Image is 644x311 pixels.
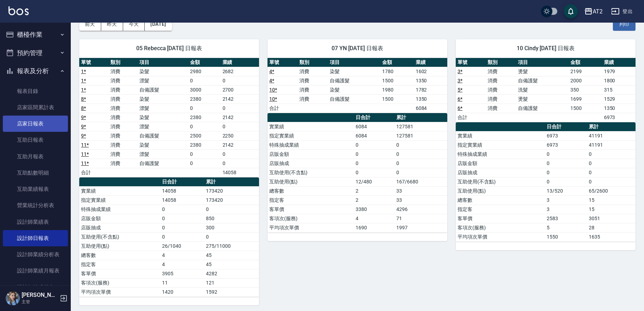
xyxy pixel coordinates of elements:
[395,168,447,177] td: 0
[138,159,188,168] td: 自備護髮
[486,85,516,94] td: 消費
[354,149,395,159] td: 0
[3,214,68,230] a: 設計師業績表
[221,76,259,85] td: 0
[380,67,414,76] td: 1780
[109,122,138,131] td: 消費
[456,58,636,122] table: a dense table
[328,58,380,67] th: 項目
[380,58,414,67] th: 金額
[109,131,138,140] td: 消費
[22,292,58,299] h5: [PERSON_NAME]
[298,76,328,85] td: 消費
[204,278,259,287] td: 121
[204,287,259,297] td: 1592
[109,113,138,122] td: 消費
[395,214,447,223] td: 71
[456,131,545,140] td: 實業績
[204,205,259,214] td: 0
[581,4,605,19] button: AT2
[545,232,587,241] td: 1550
[545,168,587,177] td: 0
[354,195,395,205] td: 2
[268,113,447,233] table: a dense table
[456,140,545,149] td: 指定實業績
[545,131,587,140] td: 6973
[138,113,188,122] td: 染髮
[545,186,587,195] td: 13/520
[328,76,380,85] td: 自備護髮
[328,85,380,94] td: 染髮
[545,195,587,205] td: 3
[486,104,516,113] td: 消費
[3,263,68,279] a: 設計師業績月報表
[8,6,29,15] img: Logo
[486,67,516,76] td: 消費
[3,230,68,246] a: 設計師日報表
[188,122,220,131] td: 0
[545,177,587,186] td: 0
[380,94,414,104] td: 1500
[587,122,636,131] th: 累計
[204,214,259,223] td: 850
[602,113,636,122] td: 6973
[79,287,160,297] td: 平均項次單價
[204,186,259,195] td: 173420
[138,94,188,104] td: 染髮
[268,223,354,232] td: 平均項次單價
[268,159,354,168] td: 店販抽成
[268,149,354,159] td: 店販金額
[3,62,68,80] button: 報表及分析
[456,58,486,67] th: 單號
[593,7,603,16] div: AT2
[587,168,636,177] td: 0
[160,177,204,187] th: 日合計
[221,149,259,159] td: 0
[602,76,636,85] td: 1800
[516,85,569,94] td: 洗髮
[221,85,259,94] td: 2700
[456,122,636,242] table: a dense table
[268,177,354,186] td: 互助使用(點)
[6,291,20,305] img: Person
[414,85,447,94] td: 1782
[138,104,188,113] td: 漂髮
[3,44,68,62] button: 預約管理
[569,94,602,104] td: 1699
[138,76,188,85] td: 漂髮
[3,99,68,116] a: 店家區間累計表
[188,113,220,122] td: 2380
[456,223,545,232] td: 客項次(服務)
[545,205,587,214] td: 3
[88,45,251,52] span: 05 Rebecca [DATE] 日報表
[354,140,395,149] td: 0
[587,186,636,195] td: 65/2600
[395,122,447,131] td: 127581
[268,58,447,113] table: a dense table
[22,299,58,305] p: 主管
[160,269,204,278] td: 3905
[486,58,516,67] th: 類別
[298,85,328,94] td: 消費
[123,18,145,31] button: 今天
[109,67,138,76] td: 消費
[109,85,138,94] td: 消費
[602,85,636,94] td: 315
[109,159,138,168] td: 消費
[79,205,160,214] td: 特殊抽成業績
[587,205,636,214] td: 15
[160,287,204,297] td: 1420
[109,149,138,159] td: 消費
[188,85,220,94] td: 3000
[380,85,414,94] td: 1980
[516,58,569,67] th: 項目
[188,159,220,168] td: 0
[328,67,380,76] td: 染髮
[298,58,328,67] th: 類別
[456,168,545,177] td: 店販抽成
[204,195,259,205] td: 173420
[587,214,636,223] td: 3051
[268,214,354,223] td: 客項次(服務)
[354,131,395,140] td: 6084
[204,260,259,269] td: 45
